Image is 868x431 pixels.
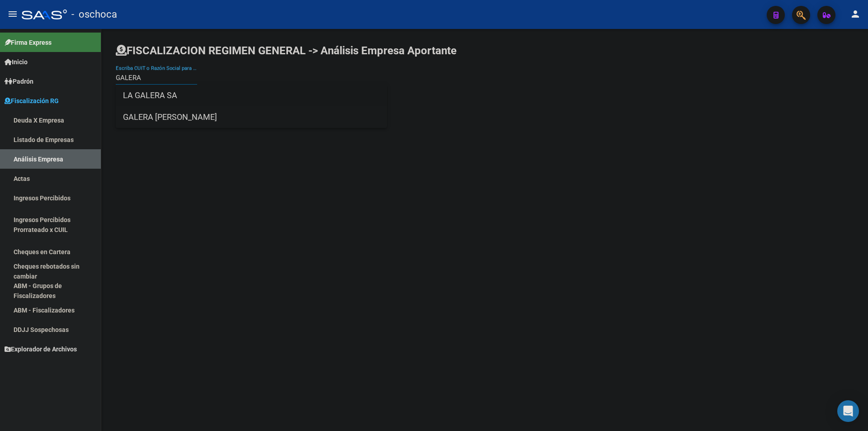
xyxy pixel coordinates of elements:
[5,76,33,86] span: Padrón
[5,344,77,354] span: Explorador de Archivos
[5,96,59,106] span: Fiscalización RG
[123,106,380,128] span: GALERA [PERSON_NAME]
[116,43,457,58] h1: FISCALIZACION REGIMEN GENERAL -> Análisis Empresa Aportante
[123,85,380,106] span: LA GALERA SA
[837,400,859,422] div: Open Intercom Messenger
[7,9,18,19] mat-icon: menu
[71,5,117,24] span: - oschoca
[5,38,52,47] span: Firma Express
[5,57,28,67] span: Inicio
[850,9,861,19] mat-icon: person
